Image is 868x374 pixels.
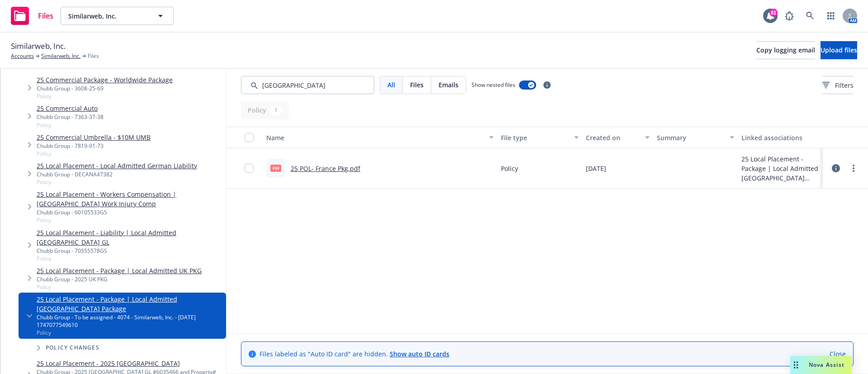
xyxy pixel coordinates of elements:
div: File type [501,133,569,142]
button: Summary [653,127,738,148]
a: 25 POL- France Pkg.pdf [291,164,360,173]
span: Policy [37,255,222,262]
div: Drag to move [790,356,802,374]
span: Show nested files [472,81,515,89]
a: 25 Local Placement - Workers Compensation | [GEOGRAPHIC_DATA] Work Injury Comp [37,189,222,208]
div: Chubb Group - 60105533GS [37,208,222,216]
button: Copy logging email [756,41,815,59]
span: Upload files [821,46,857,54]
a: more [848,163,859,174]
button: Similarweb, Inc. [61,7,174,25]
span: [DATE] [586,164,606,173]
a: 25 Local Placement - Package | Local Admitted [GEOGRAPHIC_DATA] Package [37,294,222,313]
div: Summary [657,133,725,142]
a: Search [801,7,819,25]
a: 25 Commercial Auto [37,104,104,113]
button: Upload files [821,41,857,59]
div: Chubb Group - 7819-91-73 [37,142,151,150]
a: 25 Local Placement - Local Admitted German Liability [37,161,197,170]
a: 25 Commercial Umbrella - $10M UMB [37,133,151,142]
span: Similarweb, Inc. [68,11,146,21]
input: Select all [245,133,254,142]
span: pdf [270,165,281,171]
span: Policy [37,150,151,157]
span: Filters [822,80,854,90]
span: Policy [37,92,173,100]
span: Nova Assist [809,361,844,369]
span: Copy logging email [756,46,815,54]
div: Chubb Group - To be assigned - 4074 - Similarweb, Inc. - [DATE] 1747077549610 [37,313,222,329]
input: Search by keyword... [241,76,374,94]
span: Policy [37,178,197,186]
a: Show auto ID cards [390,350,449,358]
button: Linked associations [738,127,823,148]
div: 25 Local Placement - Package | Local Admitted [GEOGRAPHIC_DATA] Package [741,154,819,183]
div: Chubb Group - DECANA47382 [37,170,197,178]
button: Created on [582,127,653,148]
a: Close [830,349,846,359]
span: Filters [835,80,854,90]
span: Similarweb, Inc. [11,40,66,52]
a: Report a Bug [780,7,798,25]
span: Policy [501,164,518,173]
input: Toggle Row Selected [245,164,254,173]
span: Policy [37,121,104,129]
span: All [387,80,395,90]
button: Nova Assist [790,356,852,374]
div: Chubb Group - 2025 UK PKG [37,275,202,283]
a: Switch app [822,7,840,25]
span: Files labeled as "Auto ID card" are hidden. [259,349,449,359]
a: 25 Local Placement - 2025 [GEOGRAPHIC_DATA] [37,359,222,368]
div: Name [266,133,484,142]
a: Similarweb, Inc. [41,52,80,60]
span: Policy [37,216,222,224]
a: 25 Local Placement - Liability | Local Admitted [GEOGRAPHIC_DATA] GL [37,228,222,247]
a: Files [7,3,57,28]
span: Emails [439,80,458,90]
span: Policy changes [46,345,99,350]
a: Accounts [11,52,34,60]
span: Files [88,52,99,60]
div: Created on [586,133,639,142]
div: Chubb Group - 70555578GS [37,247,222,255]
button: File type [497,127,582,148]
button: Filters [822,76,854,94]
a: 25 Local Placement - Package | Local Admitted UK PKG [37,266,202,275]
a: 25 Commercial Package - Worldwide Package [37,75,173,85]
div: Linked associations [741,133,819,142]
button: Name [263,127,497,148]
div: Chubb Group - 3608-25-69 [37,85,173,92]
span: Policy [37,329,222,336]
div: Chubb Group - 7363-37-38 [37,113,104,121]
span: Files [410,80,424,90]
span: Policy [37,283,202,291]
div: 81 [769,9,778,17]
span: Files [38,12,53,19]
